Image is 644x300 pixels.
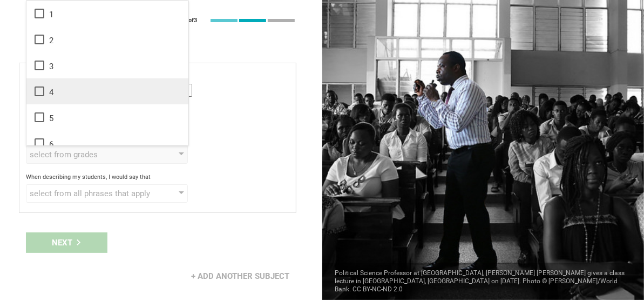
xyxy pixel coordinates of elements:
[30,188,153,199] div: select from all phrases that apply
[30,149,153,160] div: select from grades
[26,174,289,181] div: When describing my students, I would say that
[33,137,182,150] div: 6
[185,266,296,286] div: + Add another subject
